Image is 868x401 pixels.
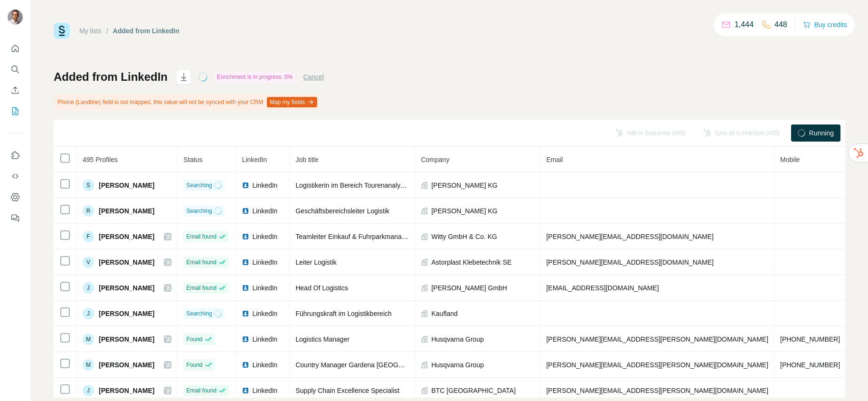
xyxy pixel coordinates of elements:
span: Searching [186,181,212,190]
button: Use Surfe on LinkedIn [8,147,23,164]
span: [PERSON_NAME] [99,181,154,190]
span: LinkedIn [252,283,277,293]
div: R [83,205,94,217]
span: Status [183,156,202,163]
span: Astorplast Klebetechnik SE [431,258,511,267]
div: Added from LinkedIn [113,26,179,36]
span: LinkedIn [252,386,277,395]
img: LinkedIn logo [242,335,249,343]
img: LinkedIn logo [242,258,249,266]
button: Quick start [8,40,23,57]
span: Email found [186,232,216,241]
span: [PHONE_NUMBER] [780,335,840,343]
div: J [83,282,94,294]
span: [PERSON_NAME] [99,334,154,344]
span: Email found [186,386,216,395]
img: LinkedIn logo [242,233,249,240]
img: LinkedIn logo [242,387,249,394]
img: LinkedIn logo [242,310,249,317]
img: LinkedIn logo [242,181,249,189]
span: [PERSON_NAME] [99,232,154,241]
span: Searching [186,309,212,318]
span: Job title [295,156,318,163]
button: Dashboard [8,189,23,206]
span: [PERSON_NAME][EMAIL_ADDRESS][PERSON_NAME][DOMAIN_NAME] [546,361,768,369]
span: Husqvarna Group [431,360,484,370]
span: BTC [GEOGRAPHIC_DATA] [431,386,516,395]
div: S [83,180,94,191]
span: [PERSON_NAME] [99,283,154,293]
span: [PERSON_NAME][EMAIL_ADDRESS][PERSON_NAME][DOMAIN_NAME] [546,335,768,343]
span: LinkedIn [252,232,277,241]
button: My lists [8,103,23,120]
span: [PERSON_NAME][EMAIL_ADDRESS][DOMAIN_NAME] [546,258,713,266]
span: Country Manager Gardena [GEOGRAPHIC_DATA] [295,361,445,369]
span: Supply Chain Excellence Specialist [295,387,399,394]
span: [PERSON_NAME][EMAIL_ADDRESS][DOMAIN_NAME] [546,233,713,240]
span: Leiter Logistik [295,258,336,266]
li: / [106,26,108,36]
span: Teamleiter Einkauf & Fuhrparkmanagement [295,233,424,240]
span: Geschäftsbereichsleiter Logistik [295,207,389,215]
button: Search [8,61,23,78]
span: Logistics Manager [295,335,349,343]
span: Kaufland [431,309,457,318]
span: LinkedIn [252,181,277,190]
img: Avatar [8,10,23,25]
img: LinkedIn logo [242,207,249,215]
span: LinkedIn [252,258,277,267]
img: LinkedIn logo [242,361,249,369]
span: LinkedIn [252,206,277,216]
div: F [83,231,94,242]
span: Email [546,156,563,163]
span: [PERSON_NAME] [99,360,154,370]
span: [EMAIL_ADDRESS][DOMAIN_NAME] [546,284,659,292]
span: Found [186,335,202,344]
span: Email found [186,284,216,292]
span: Company [421,156,449,163]
div: J [83,385,94,396]
span: [PERSON_NAME][EMAIL_ADDRESS][PERSON_NAME][DOMAIN_NAME] [546,387,768,394]
span: LinkedIn [242,156,267,163]
div: M [83,359,94,371]
button: Cancel [303,72,324,82]
span: Husqvarna Group [431,334,484,344]
span: [PERSON_NAME] GmbH [431,283,507,293]
span: [PERSON_NAME] [99,258,154,267]
a: My lists [79,27,102,35]
img: LinkedIn logo [242,284,249,292]
button: Feedback [8,210,23,227]
div: V [83,257,94,268]
span: Head Of Logistics [295,284,348,292]
div: Enrichment is in progress: 0% [214,71,295,83]
span: [PHONE_NUMBER] [780,361,840,369]
span: [PERSON_NAME] [99,309,154,318]
span: Found [186,361,202,369]
p: 1,444 [735,19,754,30]
span: [PERSON_NAME] KG [431,206,497,216]
button: Map my fields [267,97,317,107]
span: [PERSON_NAME] [99,206,154,216]
h1: Added from LinkedIn [54,69,168,85]
span: Searching [186,207,212,215]
div: M [83,334,94,345]
span: Email found [186,258,216,267]
button: Enrich CSV [8,82,23,99]
span: Witty GmbH & Co. KG [431,232,497,241]
span: Mobile [780,156,800,163]
button: Buy credits [803,18,847,31]
span: [PERSON_NAME] [99,386,154,395]
span: LinkedIn [252,360,277,370]
div: Phone (Landline) field is not mapped, this value will not be synced with your CRM [54,94,319,110]
div: J [83,308,94,319]
span: Running [809,128,834,138]
span: LinkedIn [252,334,277,344]
span: 495 Profiles [83,156,118,163]
span: LinkedIn [252,309,277,318]
p: 448 [774,19,787,30]
button: Use Surfe API [8,168,23,185]
img: Surfe Logo [54,23,70,39]
span: Führungskraft im Logistikbereich [295,310,391,317]
span: Logistikerin im Bereich Tourenanalyse und Tourenoptimierung bei [PERSON_NAME] KG [295,181,556,189]
span: [PERSON_NAME] KG [431,181,497,190]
